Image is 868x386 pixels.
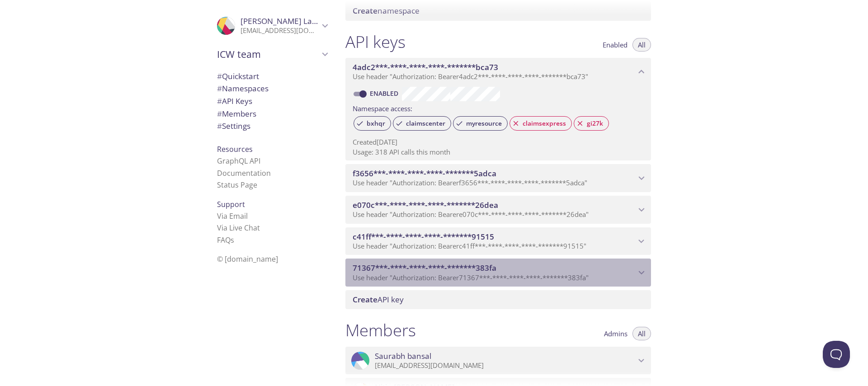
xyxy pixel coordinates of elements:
[217,168,271,178] a: Documentation
[217,71,259,81] span: Quickstart
[217,156,260,166] a: GraphQL API
[345,290,651,309] div: Create API Key
[210,95,335,108] div: API Keys
[574,116,609,131] div: gi27k
[345,32,406,52] h1: API keys
[241,16,342,26] span: [PERSON_NAME] Lakhinana
[217,83,222,94] span: #
[509,116,572,131] div: claimsexpress
[210,108,335,120] div: Members
[217,83,269,94] span: Namespaces
[241,26,319,35] p: [EMAIL_ADDRESS][DOMAIN_NAME]
[210,11,335,41] div: Rajesh Lakhinana
[217,211,248,221] a: Via Email
[632,38,651,52] button: All
[461,119,507,127] span: myresource
[453,116,508,131] div: myresource
[217,71,222,81] span: #
[217,108,256,119] span: Members
[345,347,651,375] div: Saurabh bansal
[393,116,451,131] div: claimscenter
[823,341,850,368] iframe: Help Scout Beacon - Open
[217,144,253,154] span: Resources
[217,235,234,245] a: FAQ
[217,108,222,119] span: #
[210,42,335,66] div: ICW team
[217,121,250,131] span: Settings
[581,119,609,127] span: gi27k
[210,82,335,95] div: Namespaces
[361,119,391,127] span: bxhqr
[217,121,222,131] span: #
[353,294,377,305] span: Create
[217,199,245,209] span: Support
[632,327,651,340] button: All
[354,116,391,131] div: bxhqr
[599,327,633,340] button: Admins
[345,320,416,340] h1: Members
[353,137,644,147] p: Created [DATE]
[217,254,278,264] span: © [DOMAIN_NAME]
[353,101,412,114] label: Namespace access:
[368,89,402,98] a: Enabled
[517,119,571,127] span: claimsexpress
[210,70,335,83] div: Quickstart
[210,120,335,132] div: Team Settings
[597,38,633,52] button: Enabled
[217,223,260,233] a: Via Live Chat
[217,180,257,190] a: Status Page
[401,119,451,127] span: claimscenter
[353,147,644,157] p: Usage: 318 API calls this month
[217,96,252,106] span: API Keys
[375,361,636,370] p: [EMAIL_ADDRESS][DOMAIN_NAME]
[217,48,319,61] span: ICW team
[375,351,431,361] span: Saurabh bansal
[353,294,404,305] span: API key
[231,235,234,245] span: s
[217,96,222,106] span: #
